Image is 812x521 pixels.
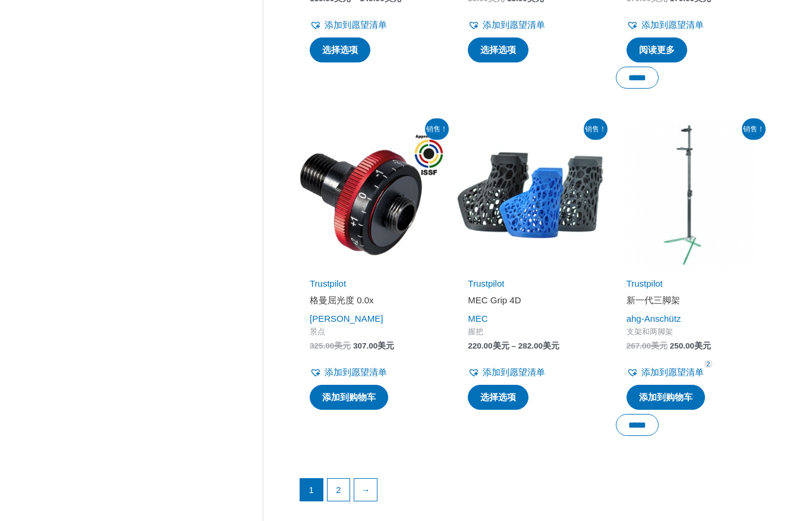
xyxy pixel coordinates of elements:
a: 加入购物车：“Gehmann 屈光度 0.0x” [310,385,388,410]
img: 新一代三脚架 [616,122,762,268]
font: 美元 [694,341,711,350]
font: 220.00 [468,341,492,350]
font: – [511,341,516,350]
font: 添加到愿望清单 [325,367,387,377]
font: 307.00 [353,341,377,350]
a: 添加到愿望清单 [310,17,387,33]
font: 2 [336,485,341,495]
font: 销售！ [585,125,606,133]
font: 添加到愿望清单 [641,367,704,377]
a: 添加到愿望清单 [468,17,545,33]
font: 267.00 [627,341,651,350]
font: 选择选项 [480,45,516,55]
font: 添加到愿望清单 [325,20,387,30]
a: 了解有关“ahg-Uni​​versal 三脚架 TWIN”的更多信息 [627,37,687,62]
font: 添加到购物车 [639,392,693,402]
font: 添加到愿望清单 [483,367,545,377]
a: 添加到愿望清单 [627,364,704,381]
font: 美元 [334,341,351,350]
font: 添加到购物车 [322,392,376,402]
font: 美元 [493,341,509,350]
font: 1 [309,485,314,495]
font: 销售！ [743,125,764,133]
a: Trustpilot [468,278,504,288]
a: [PERSON_NAME] [310,313,383,324]
a: ahg-Anschütz [627,313,681,324]
font: 选择选项 [480,392,516,402]
nav: 产品分页 [299,478,762,508]
a: Trustpilot [310,278,346,288]
a: 添加到愿望清单 [310,364,387,381]
font: 景点 [310,327,325,336]
font: 美元 [543,341,559,350]
a: Trustpilot [627,278,663,288]
a: → [354,479,377,501]
a: 选择“MEC 握把安装套件”选项 [310,37,370,62]
a: MEC [468,313,487,324]
font: 阅读更多 [639,45,675,55]
font: 握把 [468,327,483,336]
font: 销售！ [426,125,448,133]
font: MEC Grip 4D [468,295,521,305]
font: 支架和两脚架 [627,327,673,336]
a: 选择“AirRail”选项 [468,37,528,62]
img: 格曼屈光度 0.0x [299,122,445,268]
a: 添加到愿望清单 [468,364,545,381]
font: 282.00 [518,341,543,350]
font: 325.00 [310,341,334,350]
a: 加入购物车：“新一代三脚架” [627,385,705,410]
span: 第 1 页 [300,479,323,501]
img: MEC Grip 4D [457,122,603,268]
a: 选择“MEC Grip 4D”选项 [468,385,528,410]
a: 第 2 页 [328,479,350,501]
a: 格曼屈光度 0.0x [310,294,435,310]
font: 新一代三脚架 [627,295,680,305]
a: MEC Grip 4D [468,294,593,310]
font: 美元 [651,341,668,350]
font: 美元 [377,341,394,350]
font: → [361,485,370,495]
font: 250.00 [670,341,694,350]
font: 选择选项 [322,45,358,55]
font: 格曼屈光度 0.0x [310,295,374,305]
font: 添加到愿望清单 [641,20,704,30]
font: 添加到愿望清单 [483,20,545,30]
a: 新一代三脚架 [627,294,751,310]
span: 2 [704,360,713,369]
a: 添加到愿望清单 [627,17,704,33]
